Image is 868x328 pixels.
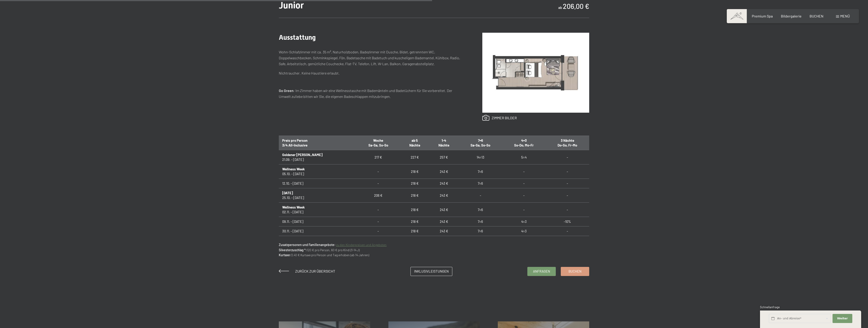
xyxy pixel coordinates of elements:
[837,316,848,321] span: Weiter
[282,153,322,157] b: Goldener [PERSON_NAME]
[356,236,400,246] td: -
[502,164,546,179] td: -
[400,188,429,203] td: 218 €
[458,164,502,179] td: 7=6
[400,150,429,164] td: 227 €
[279,49,464,67] p: Wohn-Schlafzimmer mit ca. 35 m², Naturholzboden, Badezimmer mit Dusche, Bidet, getrenntem WC, Dop...
[458,150,502,164] td: 14=13
[282,138,307,142] span: Preis pro Person
[411,267,452,276] a: Inklusivleistungen
[279,164,356,179] td: 05.10. - [DATE]
[810,14,823,18] a: BUCHEN
[546,226,589,236] td: -
[546,136,589,150] th: 3 Nächte
[282,167,305,171] b: Wellness Week
[409,143,420,147] span: Nächte
[482,33,589,113] img: Junior
[502,136,546,150] th: 4=3
[400,226,429,236] td: 218 €
[429,179,458,188] td: 243 €
[429,188,458,203] td: 243 €
[279,88,464,99] p: : Im Zimmer haben wir eine Wellnesstasche mit Bademänteln und Badetüchern für Sie vorbereitet. De...
[279,188,356,203] td: 25.10. - [DATE]
[546,150,589,164] td: -
[282,191,293,195] b: [DATE]
[429,217,458,226] td: 243 €
[528,267,556,276] a: Anfragen
[279,203,356,217] td: 02.11. - [DATE]
[458,188,502,203] td: -
[458,179,502,188] td: 7=6
[429,150,458,164] td: 257 €
[546,203,589,217] td: -
[282,205,305,209] b: Wellness Week
[279,243,335,247] strong: Zusatzpersonen und Familienangebote:
[356,188,400,203] td: 206 €
[429,203,458,217] td: 243 €
[279,242,589,258] p: 120 € pro Person, 60 € pro Kind (3-14 J) 3,40 € Kurtaxe pro Person und Tag erhoben (ab 14 Jahren)
[502,203,546,217] td: -
[279,226,356,236] td: 30.11. - [DATE]
[561,267,589,276] a: Buchen
[502,179,546,188] td: -
[760,305,780,309] span: Schnellanfrage
[356,150,400,164] td: 217 €
[502,150,546,164] td: 5=4
[400,203,429,217] td: 218 €
[569,269,581,274] span: Buchen
[458,203,502,217] td: 7=6
[279,236,356,246] td: 07.12. - [DATE]
[279,253,291,257] strong: Kurtaxe:
[558,143,577,147] span: Do-So, Fr-Mo
[279,150,356,164] td: 21.09. - [DATE]
[546,236,589,246] td: -10%
[356,217,400,226] td: -
[840,14,850,18] span: Menü
[336,243,387,247] a: zu den Kinderpreisen und Angeboten
[279,179,356,188] td: 12.10. - [DATE]
[458,226,502,236] td: 7=6
[356,226,400,236] td: -
[429,164,458,179] td: 243 €
[781,14,802,18] a: Bildergalerie
[833,314,852,323] button: Weiter
[458,236,502,246] td: 7=6
[429,136,458,150] th: 1-4
[546,164,589,179] td: -
[356,136,400,150] th: Woche
[546,188,589,203] td: -
[438,143,449,147] span: Nächte
[400,164,429,179] td: 218 €
[400,236,429,246] td: 218 €
[400,136,429,150] th: ab 5
[458,217,502,226] td: 7=6
[470,143,490,147] span: Sa-Sa, So-So
[279,70,464,76] p: Nichtraucher. Keine Haustiere erlaubt.
[400,179,429,188] td: 218 €
[563,2,589,10] b: 206,00 €
[752,14,773,18] a: Premium Spa
[279,33,316,41] span: Ausstattung
[279,269,335,273] a: Zurück zur Übersicht
[502,188,546,203] td: -
[546,217,589,226] td: -10%
[546,179,589,188] td: -
[279,248,307,252] strong: Silvesterzuschlag *:
[558,5,562,10] span: ab
[400,217,429,226] td: 218 €
[429,226,458,236] td: 243 €
[514,143,534,147] span: So-Do, Mo-Fr
[502,236,546,246] td: 4=3 Mo-Fr
[279,88,294,93] strong: Go Green
[282,143,307,147] span: 3/4 All-Inclusive
[414,269,449,274] span: Inklusivleistungen
[279,217,356,226] td: 09.11. - [DATE]
[356,203,400,217] td: -
[502,217,546,226] td: 4=3
[295,269,335,273] span: Zurück zur Übersicht
[533,269,550,274] span: Anfragen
